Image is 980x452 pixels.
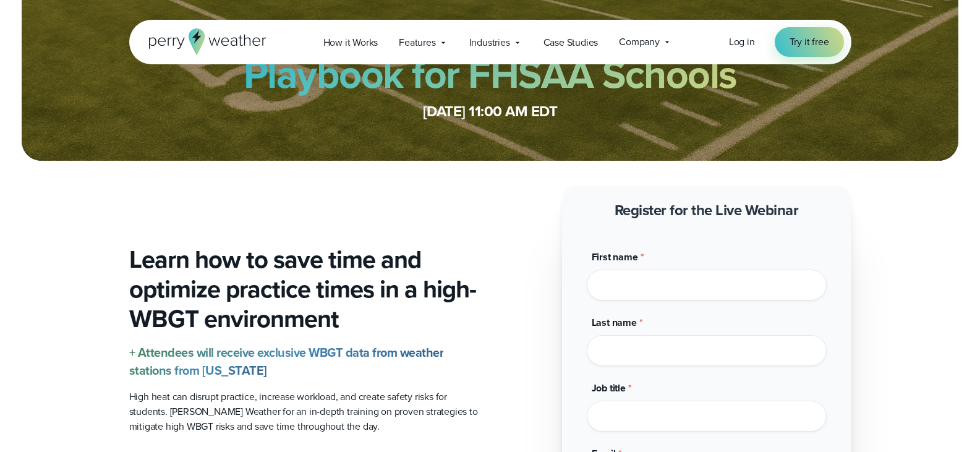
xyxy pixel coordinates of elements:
[729,35,755,49] span: Log in
[129,390,480,434] p: High heat can disrupt practice, increase workload, and create safety risks for students. [PERSON_...
[129,245,480,334] h3: Learn how to save time and optimize practice times in a high-WBGT environment
[775,27,844,57] a: Try it free
[323,35,378,50] span: How it Works
[313,30,389,55] a: How it Works
[129,343,444,380] strong: + Attendees will receive exclusive WBGT data from weather stations from [US_STATE]
[592,315,637,330] span: Last name
[543,35,599,50] span: Case Studies
[533,30,609,55] a: Case Studies
[469,35,510,50] span: Industries
[790,35,829,49] span: Try it free
[592,381,626,395] span: Job title
[615,199,799,221] strong: Register for the Live Webinar
[244,6,737,103] strong: The Preseason WBGT Playbook for FHSAA Schools
[619,35,660,49] span: Company
[399,35,435,50] span: Features
[423,100,558,122] strong: [DATE] 11:00 AM EDT
[592,250,638,264] span: First name
[729,35,755,49] a: Log in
